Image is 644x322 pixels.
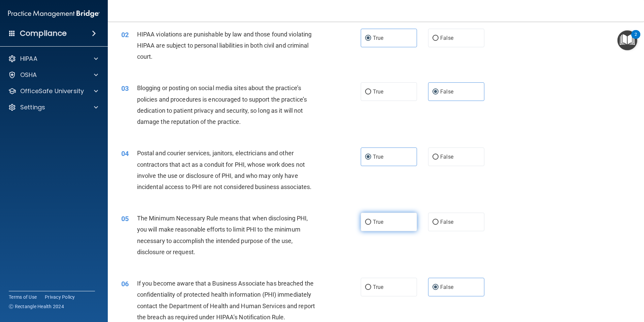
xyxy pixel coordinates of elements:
span: True [373,88,383,95]
span: 04 [121,150,129,158]
input: True [365,220,371,225]
input: False [432,285,439,290]
span: 02 [121,31,129,39]
span: False [440,284,453,290]
a: Privacy Policy [45,294,75,300]
input: False [432,155,439,160]
a: Settings [8,103,98,111]
span: False [440,154,453,160]
input: True [365,89,371,95]
span: Ⓒ Rectangle Health 2024 [9,303,64,310]
span: HIPAA violations are punishable by law and those found violating HIPAA are subject to personal li... [137,31,312,60]
a: HIPAA [8,55,98,63]
span: 03 [121,84,129,92]
span: True [373,35,383,41]
p: OSHA [20,71,37,79]
a: Terms of Use [9,294,37,300]
div: 2 [635,34,637,43]
input: True [365,36,371,41]
span: True [373,219,383,225]
button: Open Resource Center, 2 new notifications [617,30,637,50]
span: 06 [121,280,129,288]
a: OSHA [8,71,98,79]
h4: Compliance [20,29,67,38]
span: Blogging or posting on social media sites about the practice’s policies and procedures is encoura... [137,84,307,125]
input: True [365,285,371,290]
p: OfficeSafe University [20,87,84,95]
input: False [432,220,439,225]
span: If you become aware that a Business Associate has breached the confidentiality of protected healt... [137,280,315,321]
p: HIPAA [20,55,37,63]
span: 05 [121,215,129,223]
span: False [440,88,453,95]
input: False [432,36,439,41]
img: PMB logo [8,7,100,21]
span: True [373,154,383,160]
a: OfficeSafe University [8,87,98,95]
input: True [365,155,371,160]
span: True [373,284,383,290]
span: Postal and courier services, janitors, electricians and other contractors that act as a conduit f... [137,150,312,190]
input: False [432,89,439,95]
p: Settings [20,103,45,111]
span: The Minimum Necessary Rule means that when disclosing PHI, you will make reasonable efforts to li... [137,215,308,256]
span: False [440,35,453,41]
span: False [440,219,453,225]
